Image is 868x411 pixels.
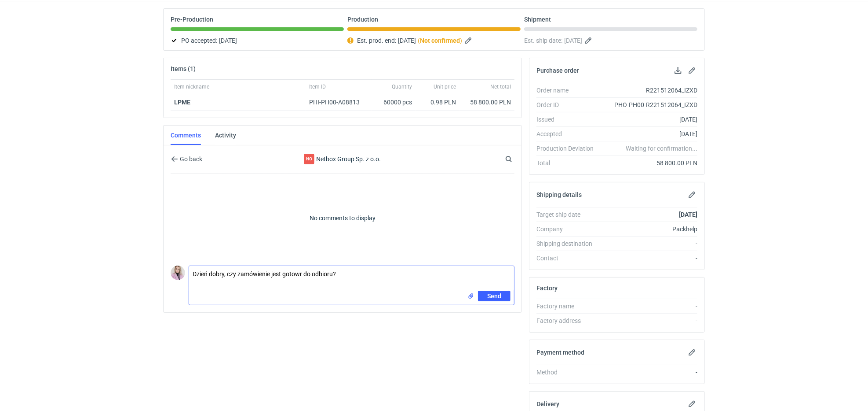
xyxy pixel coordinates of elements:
[601,254,697,263] div: -
[626,144,697,153] em: Waiting for confirmation...
[372,94,416,111] div: 60000 pcs
[174,83,209,90] span: Item nickname
[601,316,697,325] div: -
[536,254,601,263] div: Contact
[564,35,582,46] span: [DATE]
[601,100,697,109] div: PHO-PH00-R221512064_IZXD
[687,399,697,409] button: Edit delivery details
[536,191,582,198] h2: Shipping details
[601,130,697,138] div: [DATE]
[178,156,202,162] span: Go back
[347,16,378,23] p: Production
[270,154,415,164] div: Netbox Group Sp. z o.o.
[171,65,196,72] h2: Items (1)
[584,35,594,46] button: Edit estimated shipping date
[392,83,412,90] span: Quantity
[478,291,511,301] button: Send
[536,239,601,248] div: Shipping destination
[490,83,511,90] span: Net total
[487,293,501,299] span: Send
[536,400,559,407] h2: Delivery
[419,98,456,107] div: 0.98 PLN
[219,35,237,46] span: [DATE]
[536,115,601,124] div: Issued
[171,174,514,262] p: No comments to display
[460,37,462,44] em: )
[215,126,236,145] a: Activity
[304,154,314,164] figcaption: No
[398,35,416,46] span: [DATE]
[536,67,579,74] h2: Purchase order
[536,86,601,95] div: Order name
[189,266,514,291] textarea: Dzień dobry, czy zamówienie jest gotowr do odbioru?
[601,225,697,233] div: Packhelp
[418,37,420,44] em: (
[536,349,584,356] h2: Payment method
[174,99,190,106] a: LPME
[601,159,697,167] div: 58 800.00 PLN
[687,189,697,200] button: Edit shipping details
[536,225,601,233] div: Company
[171,16,213,23] p: Pre-Production
[536,302,601,311] div: Factory name
[601,239,697,248] div: -
[171,154,203,164] button: Go back
[347,35,521,46] div: Est. prod. end:
[309,83,326,90] span: Item ID
[673,65,683,76] button: Download PO
[171,126,201,145] a: Comments
[536,368,601,377] div: Method
[536,159,601,167] div: Total
[536,100,601,109] div: Order ID
[304,154,314,164] div: Netbox Group Sp. z o.o.
[171,266,185,280] img: Klaudia Wiśniewska
[536,130,601,138] div: Accepted
[601,115,697,124] div: [DATE]
[434,83,456,90] span: Unit price
[524,35,697,46] div: Est. ship date:
[524,16,551,23] p: Shipment
[420,37,460,44] strong: Not confirmed
[601,302,697,311] div: -
[601,368,697,377] div: -
[687,65,697,76] button: Edit purchase order
[687,347,697,358] button: Edit payment method
[536,316,601,325] div: Factory address
[503,154,532,164] input: Search
[536,210,601,219] div: Target ship date
[536,285,558,292] h2: Factory
[309,98,368,107] div: PHI-PH00-A08813
[463,98,511,107] div: 58 800.00 PLN
[601,86,697,95] div: R221512064_IZXD
[171,35,344,46] div: PO accepted:
[679,211,697,218] strong: [DATE]
[464,35,474,46] button: Edit estimated production end date
[536,144,601,153] div: Production Deviation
